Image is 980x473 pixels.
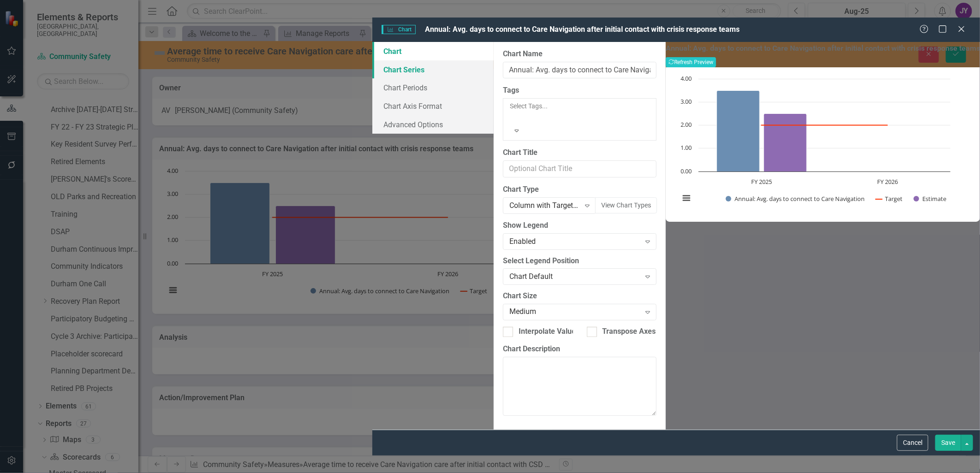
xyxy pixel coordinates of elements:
[726,195,866,203] button: Show Annual: Avg. days to connect to Care Navigation
[897,435,928,451] button: Cancel
[503,160,657,177] input: Optional Chart Title
[681,120,692,129] text: 2.00
[503,344,657,355] label: Chart Description
[681,97,692,106] text: 3.00
[503,49,657,59] label: Chart Name
[877,177,898,186] text: FY 2026
[382,25,416,34] span: Chart
[510,101,650,111] div: Select Tags...
[885,195,902,203] text: Target
[666,57,716,67] button: Refresh Preview
[372,97,494,115] a: Chart Axis Format
[914,195,946,203] button: Show Estimate
[503,256,657,266] label: Select Legend Position
[509,307,640,318] div: Medium
[509,272,640,282] div: Chart Default
[503,291,657,302] label: Chart Size
[681,167,692,175] text: 0.00
[666,44,980,53] h3: Annual: Avg. days to connect to Care Navigation after initial contact with crisis response teams
[372,60,494,79] a: Chart Series
[922,195,946,203] text: Estimate
[675,74,955,213] svg: Interactive chart
[751,177,772,186] text: FY 2025
[735,195,865,203] text: Annual: Avg. days to connect to Care Navigation
[372,42,494,60] a: Chart
[372,78,494,97] a: Chart Periods
[681,143,692,152] text: 1.00
[876,195,903,203] button: Show Target
[680,191,693,204] button: View chart menu, Chart
[372,115,494,134] a: Advanced Options
[503,148,657,158] label: Chart Title
[764,114,807,172] path: FY 2025 , 2.5. Estimate.
[681,74,692,83] text: 4.00
[717,91,760,172] path: FY 2025 , 3.5. Annual: Avg. days to connect to Care Navigation .
[425,25,740,34] span: Annual: Avg. days to connect to Care Navigation after initial contact with crisis response teams
[519,326,580,337] div: Interpolate Values
[595,197,657,213] button: View Chart Types
[675,74,971,213] div: Chart. Highcharts interactive chart.
[603,326,656,337] div: Transpose Axes
[509,236,640,247] div: Enabled
[509,200,580,211] div: Column with Target Line
[503,220,657,231] label: Show Legend
[760,124,890,127] g: Target, series 2 of 3. Line with 2 data points.
[935,435,961,451] button: Save
[717,79,888,172] g: Annual: Avg. days to connect to Care Navigation , series 1 of 3. Bar series with 2 bars.
[503,85,657,96] label: Tags
[503,184,657,195] label: Chart Type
